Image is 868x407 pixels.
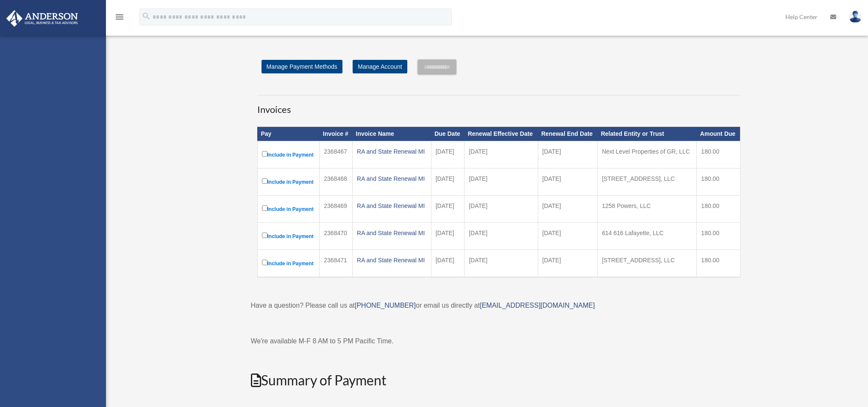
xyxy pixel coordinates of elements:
[538,250,598,278] td: [DATE]
[357,200,427,212] div: RA and State Renewal MI
[598,196,697,223] td: 1258 Powers, LLC
[353,60,407,73] a: Manage Account
[320,223,353,250] td: 2368470
[598,223,697,250] td: 614 616 Lafayette, LLC
[431,223,465,250] td: [DATE]
[431,141,465,168] td: [DATE]
[598,168,697,196] td: [STREET_ADDRESS], LLC
[697,250,740,278] td: 180.00
[357,254,427,266] div: RA and State Renewal MI
[538,141,598,168] td: [DATE]
[598,127,697,141] th: Related Entity or Trust
[849,11,862,23] img: User Pic
[538,196,598,223] td: [DATE]
[114,12,125,22] i: menu
[262,204,315,214] label: Include in Payment
[465,223,538,250] td: [DATE]
[465,250,538,278] td: [DATE]
[598,141,697,168] td: Next Level Properties of GR, LLC
[257,95,740,116] h3: Invoices
[262,178,267,184] input: Include in Payment
[142,11,151,21] i: search
[538,223,598,250] td: [DATE]
[697,127,740,141] th: Amount Due
[257,127,320,141] th: Pay
[355,302,416,309] a: [PHONE_NUMBER]
[697,223,740,250] td: 180.00
[262,205,267,211] input: Include in Payment
[431,196,465,223] td: [DATE]
[262,231,315,241] label: Include in Payment
[262,149,315,160] label: Include in Payment
[697,196,740,223] td: 180.00
[465,127,538,141] th: Renewal Effective Date
[262,260,267,265] input: Include in Payment
[4,10,81,27] img: Anderson Advisors Platinum Portal
[431,127,465,141] th: Due Date
[431,168,465,196] td: [DATE]
[320,196,353,223] td: 2368469
[598,250,697,278] td: [STREET_ADDRESS], LLC
[262,177,315,187] label: Include in Payment
[357,146,427,157] div: RA and State Renewal MI
[480,302,595,309] a: [EMAIL_ADDRESS][DOMAIN_NAME]
[357,173,427,185] div: RA and State Renewal MI
[262,258,315,269] label: Include in Payment
[357,227,427,239] div: RA and State Renewal MI
[251,371,747,390] h2: Summary of Payment
[465,141,538,168] td: [DATE]
[465,168,538,196] td: [DATE]
[465,196,538,223] td: [DATE]
[353,127,431,141] th: Invoice Name
[251,335,747,347] p: We're available M-F 8 AM to 5 PM Pacific Time.
[320,168,353,196] td: 2368468
[262,60,342,73] a: Manage Payment Methods
[320,250,353,278] td: 2368471
[114,15,125,22] a: menu
[262,233,267,238] input: Include in Payment
[697,168,740,196] td: 180.00
[320,141,353,168] td: 2368467
[251,300,747,312] p: Have a question? Please call us at or email us directly at
[538,168,598,196] td: [DATE]
[431,250,465,278] td: [DATE]
[538,127,598,141] th: Renewal End Date
[320,127,353,141] th: Invoice #
[697,141,740,168] td: 180.00
[262,151,267,157] input: Include in Payment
